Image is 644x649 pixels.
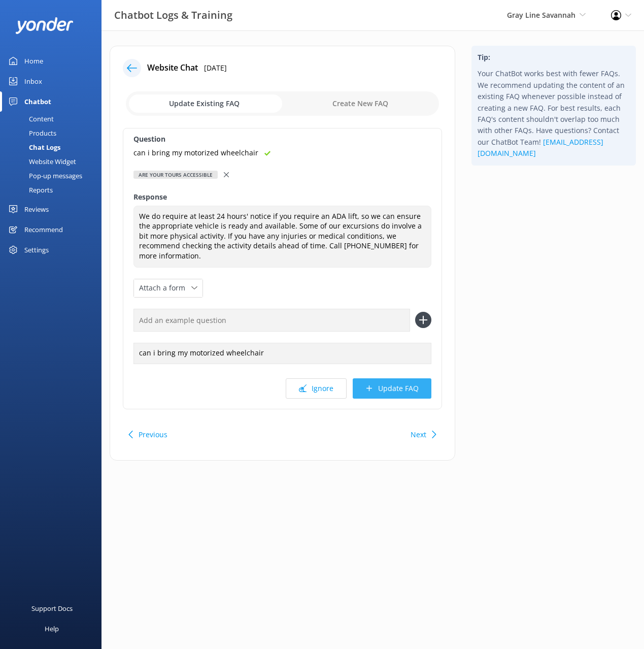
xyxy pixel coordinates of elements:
div: Recommend [24,219,63,240]
div: Are your tours accessible [133,171,218,179]
div: Content [6,112,54,126]
div: Reviews [24,199,49,219]
div: Support Docs [31,598,73,619]
button: Update FAQ [353,378,431,399]
div: Chatbot [24,91,51,112]
button: Previous [139,425,167,445]
div: Home [24,51,43,71]
button: Next [411,425,426,445]
p: can i bring my motorized wheelchair [133,147,258,158]
div: Settings [24,240,49,260]
div: Products [6,126,56,140]
div: Pop-up messages [6,169,82,183]
h4: Website Chat [147,61,198,75]
h4: Tip: [478,52,630,63]
div: Website Widget [6,154,76,169]
div: Chat Logs [6,140,60,154]
div: can i bring my motorized wheelchair [133,343,431,364]
label: Response [133,191,431,203]
a: Chat Logs [6,140,101,154]
span: Attach a form [139,282,191,294]
a: Website Widget [6,154,101,169]
img: yonder-white-logo.png [15,17,74,34]
textarea: We do require at least 24 hours' notice if you require an ADA lift, so we can ensure the appropri... [133,206,431,268]
label: Question [133,134,431,145]
a: Content [6,112,101,126]
button: Ignore [286,378,347,399]
p: [DATE] [204,62,227,74]
a: Products [6,126,101,140]
a: Reports [6,183,101,197]
div: Inbox [24,71,42,91]
div: Help [45,619,59,639]
a: Pop-up messages [6,169,101,183]
p: Your ChatBot works best with fewer FAQs. We recommend updating the content of an existing FAQ whe... [478,68,630,159]
h3: Chatbot Logs & Training [114,7,232,23]
span: Gray Line Savannah [507,10,575,20]
div: Reports [6,183,53,197]
input: Add an example question [133,309,410,332]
